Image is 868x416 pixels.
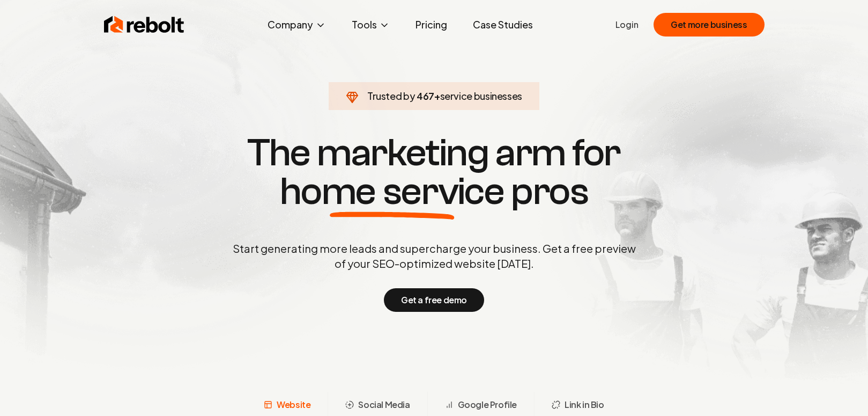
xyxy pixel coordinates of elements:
h1: The marketing arm for pros [177,134,692,211]
span: + [434,90,440,102]
span: service businesses [440,90,523,102]
button: Get more business [654,13,764,37]
button: Get a free demo [384,288,484,312]
span: Social Media [358,398,410,411]
span: Google Profile [458,398,517,411]
span: Trusted by [367,90,415,102]
button: Company [259,14,335,35]
a: Case Studies [464,14,541,35]
span: home service [280,172,505,211]
a: Pricing [407,14,456,35]
span: 467 [417,89,434,104]
img: Rebolt Logo [104,14,184,35]
a: Login [615,18,639,31]
span: Website [277,398,310,411]
p: Start generating more leads and supercharge your business. Get a free preview of your SEO-optimiz... [231,241,638,271]
span: Link in Bio [565,398,604,411]
button: Tools [343,14,398,35]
